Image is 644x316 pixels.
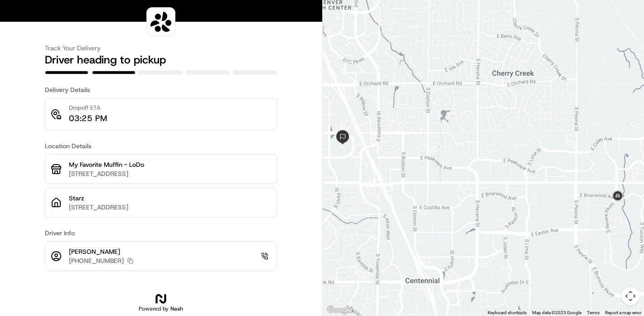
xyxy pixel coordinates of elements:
[45,141,277,151] h3: Location Details
[587,310,600,315] a: Terms (opens in new tab)
[45,85,277,94] h3: Delivery Details
[149,10,173,34] img: logo-public_tracking_screen-Sharebite-1703187580717.png
[69,256,124,265] p: [PHONE_NUMBER]
[605,310,641,315] a: Report a map error
[69,194,271,203] p: Starz
[69,203,271,212] p: [STREET_ADDRESS]
[532,310,581,315] span: Map data ©2025 Google
[69,112,107,125] p: 03:25 PM
[69,169,271,178] p: [STREET_ADDRESS]
[170,305,183,312] span: Nash
[45,53,277,67] h2: Driver heading to pickup
[621,287,639,305] button: Map camera controls
[139,305,183,312] h2: Powered by
[45,228,277,238] h3: Driver Info
[325,304,355,316] a: Open this area in Google Maps (opens a new window)
[69,247,133,256] p: [PERSON_NAME]
[69,160,271,169] p: My Favorite Muffin - LoDo
[69,104,107,112] p: Dropoff ETA
[488,310,527,316] button: Keyboard shortcuts
[325,304,355,316] img: Google
[45,44,277,53] h3: Track Your Delivery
